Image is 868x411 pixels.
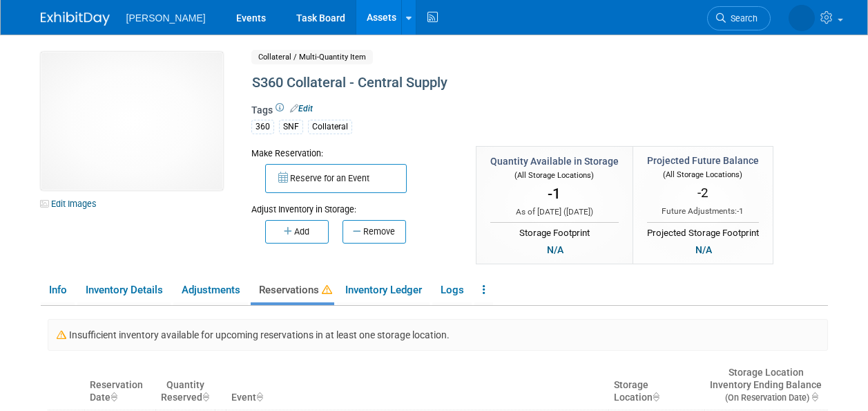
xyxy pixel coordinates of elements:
a: Inventory Ledger [337,278,430,302]
div: SNF [279,120,303,134]
span: [DATE] [566,207,590,217]
a: Edit Images [41,195,102,212]
div: As of [DATE] ( ) [490,206,619,218]
div: Future Adjustments: [647,205,759,217]
div: Projected Storage Footprint [647,222,759,240]
div: (All Storage Locations) [490,168,619,181]
div: Make Reservation: [251,146,455,160]
a: Reservations [251,278,334,302]
a: Logs [432,278,472,302]
a: Inventory Details [77,278,171,302]
div: Collateral [308,120,352,134]
div: N/A [543,242,568,257]
span: -2 [697,185,708,201]
button: Remove [343,220,406,244]
img: ExhibitDay [41,12,110,26]
div: N/A [691,242,716,257]
div: (All Storage Locations) [647,167,759,181]
div: Tags [251,103,769,143]
img: View Images [41,52,223,190]
span: (On Reservation Date) [713,392,809,403]
span: [PERSON_NAME] [126,12,206,24]
th: Quantity&nbsp;&nbsp;&nbsp;Reserved : activate to sort column ascending [155,361,215,410]
th: Storage LocationInventory Ending Balance (On Reservation Date) : activate to sort column ascending [704,361,827,410]
div: Storage Footprint [490,222,619,240]
span: Collateral / Multi-Quantity Item [251,50,373,64]
div: Insufficient inventory available for upcoming reservations in at least one storage location. [48,319,828,351]
span: -1 [548,185,561,202]
a: Info [41,278,75,302]
button: Reserve for an Event [265,164,407,193]
span: -1 [737,206,744,216]
div: Projected Future Balance [647,154,759,167]
a: Search [707,6,771,30]
div: Adjust Inventory in Storage: [251,193,455,216]
a: Edit [290,104,313,113]
th: Storage Location : activate to sort column ascending [608,361,704,410]
div: 360 [251,120,274,134]
button: Add [265,220,329,244]
a: Adjustments [173,278,248,302]
img: Amber Vincent [789,5,815,31]
div: S360 Collateral - Central Supply [247,71,769,95]
div: Quantity Available in Storage [490,154,619,168]
th: ReservationDate : activate to sort column ascending [84,361,156,410]
span: Search [726,13,758,24]
th: Event : activate to sort column ascending [226,361,608,410]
